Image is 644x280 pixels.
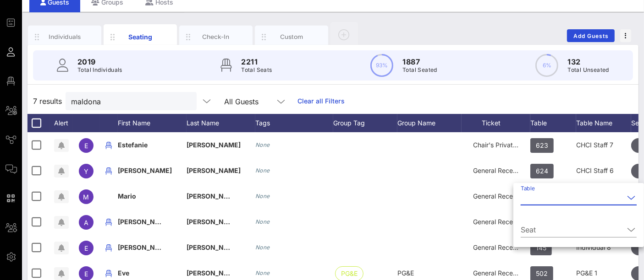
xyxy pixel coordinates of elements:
span: Chair's Private Reception [473,141,549,149]
span: [PERSON_NAME] [187,269,241,277]
div: Group Name [397,114,462,132]
span: 5 [638,164,642,178]
div: Custom [271,32,312,41]
span: [PERSON_NAME] [187,243,241,251]
div: Check-In [196,32,237,41]
span: [PERSON_NAME] [187,141,241,149]
div: Last Name [187,114,255,132]
div: CHCI Staff 7 [576,132,631,158]
i: None [255,269,270,276]
p: 2211 [241,56,272,67]
div: Alert [50,114,73,132]
div: Table [530,114,576,132]
div: First Name [118,114,187,132]
span: General Reception [473,167,528,174]
span: 7 results [33,96,62,107]
div: Seat [521,222,637,237]
p: 132 [567,56,609,67]
span: General Reception [473,218,528,226]
i: None [255,141,270,148]
span: [PERSON_NAME] [118,243,172,251]
span: [PERSON_NAME] [187,218,241,226]
i: None [255,193,270,199]
p: Total Seats [241,65,272,75]
span: Eve [118,269,129,277]
div: Tags [255,114,333,132]
div: All Guests [224,97,259,106]
p: 1887 [402,56,437,67]
p: 2019 [77,56,122,67]
span: Mario [118,192,136,200]
span: [PERSON_NAME] [118,167,172,174]
i: None [255,218,270,225]
div: Table [521,190,637,205]
div: Group Tag [333,114,397,132]
span: Add Guests [573,32,609,39]
span: E [84,270,88,278]
div: Individuals [44,32,85,41]
p: Total Individuals [77,65,122,75]
span: A [84,219,88,226]
label: Table [521,185,535,192]
span: E [84,142,88,150]
div: All Guests [219,92,292,110]
span: General Reception [473,243,528,251]
span: [PERSON_NAME] [187,192,241,200]
i: None [255,167,270,174]
span: General Reception [473,192,528,200]
div: CHCI Staff 6 [576,158,631,183]
i: None [255,244,270,251]
p: Total Seated [402,65,437,75]
div: Ticket [462,114,530,132]
span: General Reception [473,269,528,277]
span: M [83,193,89,201]
span: PG&E [397,269,414,277]
span: 624 [536,164,548,178]
span: Estefanie [118,141,148,149]
span: E [84,244,88,252]
div: Table Name [576,114,631,132]
span: [PERSON_NAME] [187,167,241,174]
div: Seating [120,32,161,42]
span: [PERSON_NAME] [118,218,172,226]
span: Y [84,167,88,175]
button: Add Guests [567,29,615,42]
a: Clear all Filters [297,96,345,106]
p: Total Unseated [567,65,609,75]
span: 623 [536,138,548,153]
div: Individual 8 [576,235,631,260]
span: 145 [536,241,546,255]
